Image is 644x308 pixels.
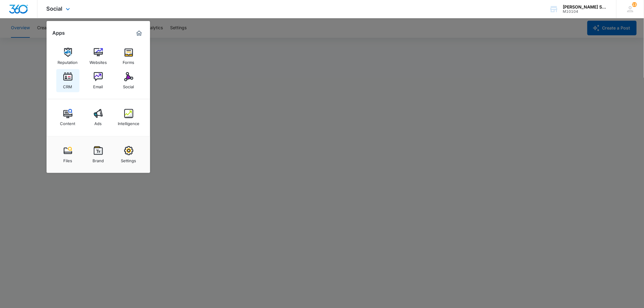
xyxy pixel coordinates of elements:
div: Forms [123,57,135,65]
span: 131 [632,2,637,7]
a: Ads [87,106,110,129]
div: account name [563,5,607,9]
a: Brand [87,143,110,166]
div: Reputation [58,57,78,65]
h2: Apps [53,30,65,36]
a: Content [56,106,79,129]
a: CRM [56,69,79,92]
a: Marketing 360® Dashboard [134,28,144,38]
div: Files [63,155,72,163]
a: Settings [117,143,140,166]
div: Intelligence [118,118,139,126]
div: Ads [95,118,102,126]
div: CRM [63,81,72,89]
div: Settings [121,155,136,163]
a: Social [117,69,140,92]
a: Email [87,69,110,92]
a: Forms [117,45,140,68]
div: Websites [89,57,107,65]
div: account id [563,9,607,14]
div: Email [93,81,103,89]
div: Content [60,118,75,126]
a: Intelligence [117,106,140,129]
a: Websites [87,45,110,68]
div: Brand [93,155,104,163]
a: Files [56,143,79,166]
div: Social [123,81,134,89]
span: Social [47,5,63,12]
a: Reputation [56,45,79,68]
div: notifications count [632,2,637,7]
